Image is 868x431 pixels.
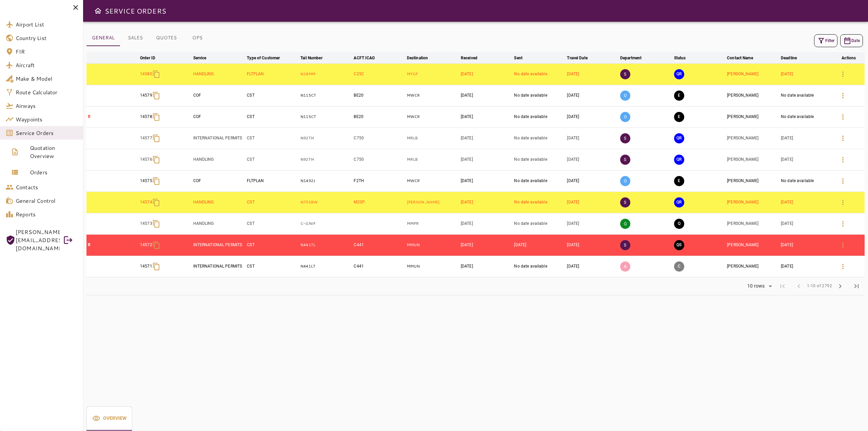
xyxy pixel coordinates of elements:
[780,63,833,85] td: [DATE]
[192,128,246,149] td: INTERNATIONAL PERMITS
[726,128,780,149] td: [PERSON_NAME]
[192,85,246,106] td: COF
[192,256,246,277] td: INTERNATIONAL PERMITS
[16,47,78,56] span: FIR
[461,54,477,62] div: Received
[300,54,331,62] span: Tail Number
[300,54,322,62] div: Tail Number
[86,30,213,46] div: basic tabs example
[192,213,246,234] td: HANDLING
[300,114,351,120] p: N115CT
[352,170,405,192] td: F2TH
[620,197,630,208] p: S
[86,406,132,431] button: Overview
[407,54,437,62] span: Destination
[16,102,78,110] span: Airways
[781,54,797,62] div: Deadline
[674,54,686,62] div: Status
[513,256,566,277] td: No date available
[300,71,351,77] p: N18MM
[835,237,851,253] button: Details
[459,128,513,149] td: [DATE]
[192,234,246,256] td: INTERNATIONAL PERMITS
[459,149,513,170] td: [DATE]
[300,221,351,227] p: C-GNIF
[459,85,513,106] td: [DATE]
[140,199,152,205] p: 14574
[245,106,299,128] td: CST
[407,93,458,98] p: MWCR
[781,54,806,62] span: Deadline
[566,128,619,149] td: [DATE]
[835,258,851,275] button: Details
[140,242,152,248] p: 14572
[835,173,851,189] button: Details
[16,88,78,96] span: Route Calculator
[461,54,486,62] span: Received
[674,112,684,122] button: EXECUTION
[459,213,513,234] td: [DATE]
[780,234,833,256] td: [DATE]
[513,85,566,106] td: No date available
[300,178,351,184] p: N1492J
[566,170,619,192] td: [DATE]
[513,234,566,256] td: [DATE]
[566,85,619,106] td: [DATE]
[726,85,780,106] td: [PERSON_NAME]
[774,278,791,294] span: First Page
[407,178,458,184] p: MWCR
[620,155,630,165] p: S
[16,34,78,42] span: Country List
[459,63,513,85] td: [DATE]
[780,106,833,128] td: No date available
[140,157,152,162] p: 14576
[620,69,630,79] p: S
[245,128,299,149] td: CST
[245,63,299,85] td: FLTPLAN
[835,109,851,125] button: Details
[245,256,299,277] td: CST
[726,106,780,128] td: [PERSON_NAME]
[836,282,844,290] span: chevron_right
[140,221,152,227] p: 14573
[459,234,513,256] td: [DATE]
[513,106,566,128] td: No date available
[193,54,206,62] div: Service
[513,192,566,213] td: No date available
[674,69,684,79] button: QUOTE REQUESTED
[247,54,280,62] div: Type of Customer
[300,157,351,162] p: N92TH
[727,54,753,62] div: Contact Name
[620,91,630,101] p: O
[352,106,405,128] td: BE20
[352,63,405,85] td: C25C
[620,219,630,229] p: Q
[513,63,566,85] td: No date available
[16,228,60,252] span: [PERSON_NAME][EMAIL_ADDRESS][DOMAIN_NAME]
[88,263,137,269] p: R
[848,278,865,294] span: Last Page
[620,112,630,122] p: O
[352,149,405,170] td: C750
[780,128,833,149] td: [DATE]
[780,85,833,106] td: No date available
[16,129,78,137] span: Service Orders
[835,87,851,104] button: Details
[88,114,137,120] p: R
[16,115,78,123] span: Waypoints
[835,216,851,232] button: Details
[407,114,458,120] p: MWCR
[726,234,780,256] td: [PERSON_NAME]
[514,54,531,62] span: Sent
[91,4,105,18] button: Open drawer
[566,213,619,234] td: [DATE]
[780,192,833,213] td: [DATE]
[567,54,596,62] span: Travel Date
[674,261,684,272] button: CANCELED
[674,54,695,62] span: Status
[140,114,152,120] p: 14578
[840,34,863,47] button: Date
[513,128,566,149] td: No date available
[726,63,780,85] td: [PERSON_NAME]
[140,54,155,62] div: Order ID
